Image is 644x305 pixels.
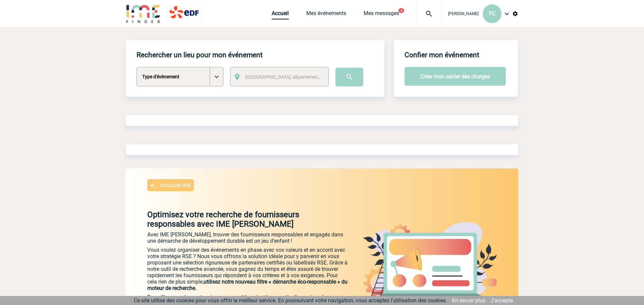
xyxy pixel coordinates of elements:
[137,51,263,59] h4: Rechercher un lieu pour mon événement
[147,231,348,244] p: Avec IME [PERSON_NAME], trouver des fournisseurs responsables et engagés dans une démarche de dév...
[405,67,506,86] button: Créer mon cahier des charges
[448,11,479,16] span: [PERSON_NAME]
[147,247,348,291] p: Vous voulez organiser des événements en phase avec vos valeurs et en accord avec votre stratégie ...
[405,51,479,59] h4: Confier mon événement
[489,10,495,17] span: FC
[147,279,347,291] span: utilisez notre nouveau filtre « démarche éco-responsable » du moteur de recherche.
[364,10,399,19] a: Mes messages
[126,210,348,229] p: Optimisez votre recherche de fournisseurs responsables avec IME [PERSON_NAME]
[335,68,363,86] input: Submit
[245,74,338,80] span: [GEOGRAPHIC_DATA], département, région...
[363,222,497,302] img: actu.png
[452,297,485,304] a: En savoir plus
[160,182,191,188] p: Actualité IME
[490,297,513,304] a: J'accepte
[126,4,161,23] img: IME-Finder
[398,8,404,13] button: 4
[134,297,447,304] span: Ce site utilise des cookies pour vous offrir le meilleur service. En poursuivant votre navigation...
[272,10,289,19] a: Accueil
[306,10,346,19] a: Mes événements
